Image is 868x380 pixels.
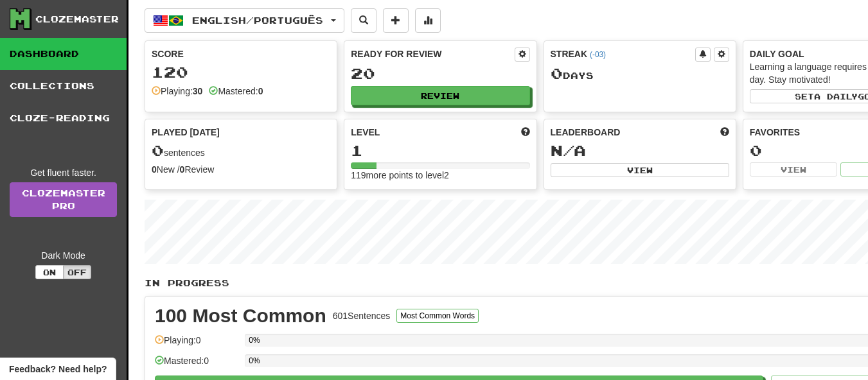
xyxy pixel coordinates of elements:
strong: 30 [193,86,203,96]
span: English / Português [192,15,323,26]
div: 20 [351,65,529,82]
div: sentences [152,142,330,159]
button: View [750,162,838,177]
button: Most Common Words [396,309,479,323]
div: 120 [152,64,330,80]
div: Streak [551,47,695,60]
strong: 0 [152,164,157,175]
div: 100 Most Common [155,306,326,325]
div: Mastered: [209,85,263,98]
div: Playing: 0 [155,334,238,355]
button: Search sentences [351,8,376,33]
span: Leaderboard [551,126,621,139]
div: Ready for Review [351,47,514,60]
div: Dark Mode [10,249,117,262]
span: Level [351,126,380,139]
button: Review [351,86,529,105]
strong: 0 [258,86,263,96]
button: More stats [415,8,441,33]
div: 601 Sentences [333,309,391,322]
button: Off [63,265,91,279]
button: View [551,163,729,177]
div: New / Review [152,163,330,176]
span: 0 [152,141,164,159]
div: Day s [551,65,729,82]
div: Get fluent faster. [10,166,117,179]
div: Mastered: 0 [155,354,238,376]
a: ClozemasterPro [10,182,117,217]
button: English/Português [145,8,344,33]
span: Played [DATE] [152,126,220,139]
span: Score more points to level up [521,126,530,139]
button: Add sentence to collection [383,8,409,33]
span: 0 [551,64,563,82]
button: On [35,265,64,279]
div: 1 [351,142,529,159]
span: a daily [814,92,858,101]
a: (-03) [590,50,606,59]
span: This week in points, UTC [720,126,729,139]
div: Clozemaster [35,13,119,26]
div: Playing: [152,85,202,98]
div: Score [152,47,330,60]
div: 119 more points to level 2 [351,169,529,182]
span: N/A [551,141,586,159]
strong: 0 [180,164,185,175]
span: Open feedback widget [9,363,107,376]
